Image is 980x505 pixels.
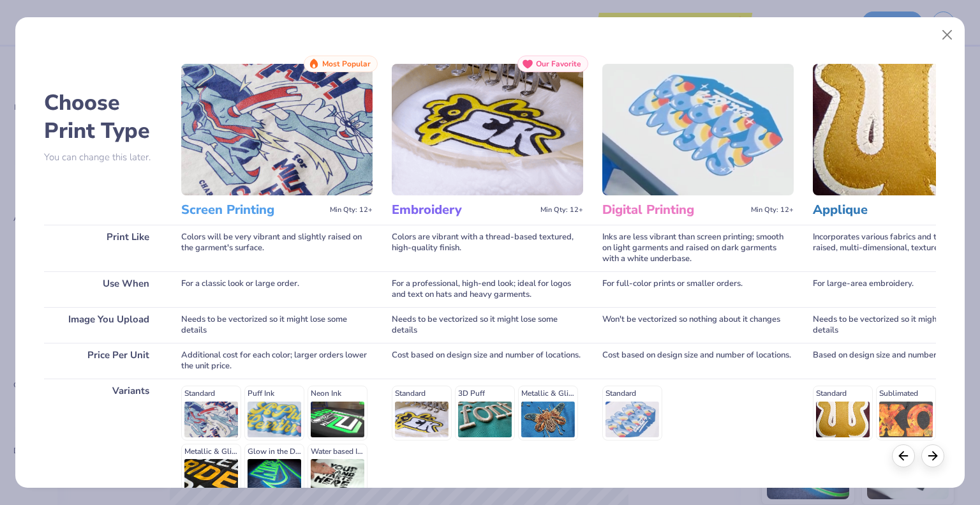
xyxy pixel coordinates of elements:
[181,307,373,343] div: Needs to be vectorized so it might lose some details
[392,271,583,307] div: For a professional, high-end look; ideal for logos and text on hats and heavy garments.
[44,89,162,145] h2: Choose Print Type
[181,225,373,271] div: Colors will be very vibrant and slightly raised on the garment's surface.
[44,225,162,271] div: Print Like
[602,202,746,218] h3: Digital Printing
[602,271,794,307] div: For full-color prints or smaller orders.
[751,206,794,215] span: Min Qty: 12+
[392,225,583,271] div: Colors are vibrant with a thread-based textured, high-quality finish.
[44,152,162,163] p: You can change this later.
[44,379,162,505] div: Variants
[813,202,956,218] h3: Applique
[602,307,794,343] div: Won't be vectorized so nothing about it changes
[392,202,535,218] h3: Embroidery
[181,271,373,307] div: For a classic look or large order.
[602,225,794,271] div: Inks are less vibrant than screen printing; smooth on light garments and raised on dark garments ...
[44,271,162,307] div: Use When
[181,64,373,195] img: Screen Printing
[392,307,583,343] div: Needs to be vectorized so it might lose some details
[536,59,581,68] span: Our Favorite
[602,64,794,195] img: Digital Printing
[322,59,371,68] span: Most Popular
[181,343,373,379] div: Additional cost for each color; larger orders lower the unit price.
[44,343,162,379] div: Price Per Unit
[935,23,960,47] button: Close
[392,64,583,195] img: Embroidery
[602,343,794,379] div: Cost based on design size and number of locations.
[540,206,583,215] span: Min Qty: 12+
[44,307,162,343] div: Image You Upload
[181,202,325,218] h3: Screen Printing
[330,206,373,215] span: Min Qty: 12+
[392,343,583,379] div: Cost based on design size and number of locations.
